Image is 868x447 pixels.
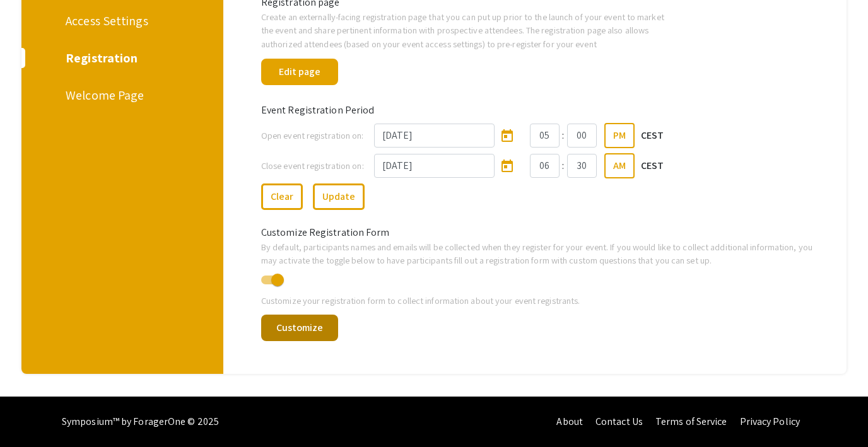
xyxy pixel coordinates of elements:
input: Hours [530,154,560,178]
p: Customize your registration form to collect information about your event registrants. [261,294,818,308]
input: Hours [530,124,560,148]
div: Registration [66,49,175,67]
button: Update [313,183,365,210]
button: Open calendar [495,123,520,148]
div: Welcome Page [66,86,175,105]
div: : [560,158,567,173]
p: By default, participants names and emails will be collected when they register for your event. If... [261,240,818,267]
div: Symposium™ by ForagerOne © 2025 [62,397,219,447]
button: Edit page [261,59,338,85]
input: Minutes [567,124,597,148]
input: Minutes [567,154,597,178]
p: CEST [641,128,664,143]
a: Privacy Policy [740,415,800,428]
button: AM [604,153,635,178]
label: Open event registration on: [261,129,364,142]
iframe: Chat [9,390,54,438]
p: Create an externally-facing registration page that you can put up prior to the launch of your eve... [261,10,674,51]
label: Close event registration on: [261,159,364,173]
div: Access Settings [66,11,175,30]
a: Contact Us [595,415,643,428]
button: Open calendar [495,153,520,178]
p: CEST [641,158,664,173]
div: Event Registration Period [252,103,828,118]
a: About [556,415,583,428]
button: PM [604,123,635,148]
a: Terms of Service [655,415,727,428]
div: Customize Registration Form [252,225,828,240]
button: Clear [261,183,303,210]
div: : [560,128,567,143]
button: Customize [261,315,338,341]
